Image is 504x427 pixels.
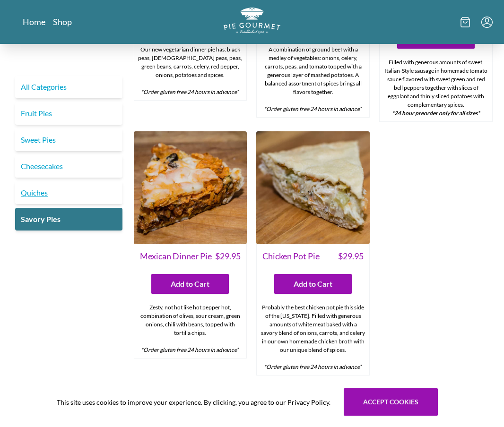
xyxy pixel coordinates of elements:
span: $ 29.95 [338,250,364,263]
img: Chicken Pot Pie [256,131,370,245]
em: *Order gluten free 24 hours in advance* [141,88,239,95]
strong: *24 hour preorder only for all sizes* [392,110,480,117]
a: Cheesecakes [15,155,122,178]
em: *Order gluten free 24 hours in advance* [141,346,239,353]
a: Fruit Pies [15,102,122,125]
img: Mexican Dinner Pie [134,131,247,245]
em: *Order gluten free 24 hours in advance* [264,105,362,112]
a: Quiches [15,181,122,204]
button: Add to Cart [274,274,352,294]
span: $ 29.95 [215,250,241,263]
div: Zesty, not hot like hot pepper hot, combination of olives, sour cream, green onions, chili with b... [134,299,247,358]
span: Add to Cart [171,278,209,290]
div: Our new vegetarian dinner pie has: black peas, [DEMOGRAPHIC_DATA] peas, peas, green beans, carrot... [134,42,247,100]
span: Chicken Pot Pie [262,250,320,263]
a: Logo [224,8,280,36]
button: Accept cookies [344,388,438,416]
a: Savory Pies [15,208,122,231]
a: All Categories [15,76,122,98]
div: Probably the best chicken pot pie this side of the [US_STATE]. Filled with generous amounts of wh... [257,299,369,375]
span: Mexican Dinner Pie [140,250,212,263]
a: Sweet Pies [15,128,122,151]
a: Home [23,16,45,27]
button: Add to Cart [151,274,229,294]
span: This site uses cookies to improve your experience. By clicking, you agree to our Privacy Policy. [57,397,330,407]
em: *Order gluten free 24 hours in advance* [264,363,362,370]
div: A combination of ground beef with a medley of vegetables: onions, celery, carrots, peas, and toma... [257,42,369,117]
div: Filled with generous amounts of sweet, Italian-Style sausage in homemade tomato sauce flavored wi... [380,54,492,121]
span: Add to Cart [294,278,332,290]
img: logo [224,8,280,34]
button: Menu [481,17,493,28]
a: Shop [53,16,72,27]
